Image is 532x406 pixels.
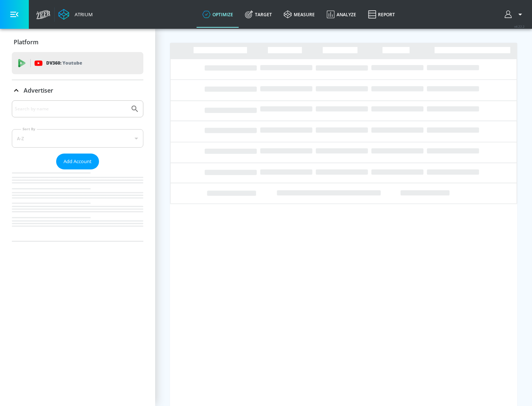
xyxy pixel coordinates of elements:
p: Advertiser [24,86,53,94]
input: Search by name [15,104,127,114]
div: A-Z [12,129,143,148]
a: Report [362,1,401,28]
div: Platform [12,32,143,52]
span: Add Account [64,157,92,166]
a: Target [239,1,278,28]
div: Advertiser [12,100,143,241]
a: measure [278,1,321,28]
div: Advertiser [12,80,143,101]
a: optimize [197,1,239,28]
p: DV360: [46,59,82,67]
div: Atrium [72,11,93,18]
a: Atrium [58,9,93,20]
nav: list of Advertiser [12,169,143,241]
button: Add Account [56,154,99,169]
p: Platform [14,38,38,46]
div: DV360: Youtube [12,52,143,74]
p: Youtube [62,59,82,67]
a: Analyze [321,1,362,28]
label: Sort By [21,127,37,131]
span: v 4.22.2 [514,24,525,28]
